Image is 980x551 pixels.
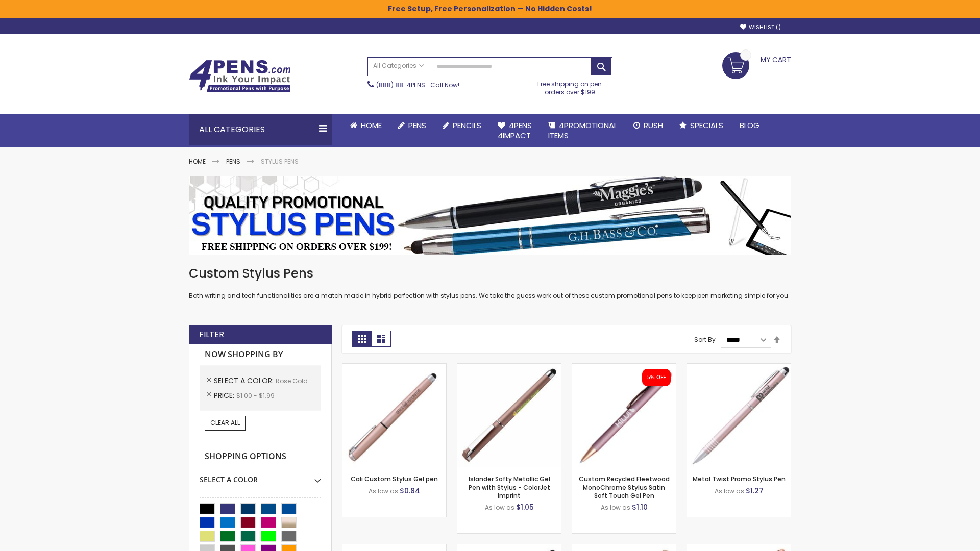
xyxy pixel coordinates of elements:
[400,486,420,496] span: $0.84
[200,446,321,468] strong: Shopping Options
[361,120,382,131] span: Home
[746,486,764,496] span: $1.27
[342,364,446,467] img: Cali Custom Stylus Gel pen-Rose Gold
[276,377,308,385] span: Rose Gold
[690,120,723,131] span: Specials
[189,157,206,166] a: Home
[369,487,398,495] span: As low as
[376,81,459,89] span: - Call Now!
[189,60,291,92] img: 4Pens Custom Pens and Promotional Products
[693,474,786,483] a: Metal Twist Promo Stylus Pen
[516,502,534,512] span: $1.05
[434,114,489,137] a: Pencils
[210,418,240,427] span: Clear All
[189,265,791,300] div: Both writing and tech functionalities are a match made in hybrid perfection with stylus pens. We ...
[540,114,625,147] a: 4PROMOTIONALITEMS
[200,467,321,485] div: Select A Color
[694,335,716,344] label: Sort By
[226,157,240,166] a: Pens
[368,58,429,74] a: All Categories
[189,265,791,282] h1: Custom Stylus Pens
[647,374,666,381] div: 5% OFF
[485,503,514,512] span: As low as
[189,114,332,145] div: All Categories
[572,363,676,372] a: Custom Recycled Fleetwood MonoChrome Stylus Satin Soft Touch Gel Pen-Rose Gold
[373,62,424,70] span: All Categories
[189,176,791,255] img: Stylus Pens
[342,114,390,137] a: Home
[625,114,671,137] a: Rush
[740,23,781,31] a: Wishlist
[390,114,434,137] a: Pens
[214,375,276,386] span: Select A Color
[715,487,744,495] span: As low as
[644,120,663,131] span: Rush
[200,344,321,365] strong: Now Shopping by
[352,331,372,347] strong: Grid
[205,416,246,430] a: Clear All
[261,157,299,166] strong: Stylus Pens
[236,391,275,400] span: $1.00 - $1.99
[376,81,425,89] a: (888) 88-4PENS
[342,363,446,372] a: Cali Custom Stylus Gel pen-Rose Gold
[687,364,791,467] img: Metal Twist Promo Stylus Pen-Rose gold
[489,114,540,147] a: 4Pens4impact
[527,76,613,96] div: Free shipping on pen orders over $199
[199,329,224,340] strong: Filter
[498,120,532,141] span: 4Pens 4impact
[740,120,759,131] span: Blog
[731,114,768,137] a: Blog
[214,390,236,400] span: Price
[548,120,617,141] span: 4PROMOTIONAL ITEMS
[351,474,438,483] a: Cali Custom Stylus Gel pen
[453,120,481,131] span: Pencils
[601,503,630,512] span: As low as
[408,120,426,131] span: Pens
[579,474,670,499] a: Custom Recycled Fleetwood MonoChrome Stylus Satin Soft Touch Gel Pen
[687,363,791,372] a: Metal Twist Promo Stylus Pen-Rose gold
[671,114,731,137] a: Specials
[572,364,676,467] img: Custom Recycled Fleetwood MonoChrome Stylus Satin Soft Touch Gel Pen-Rose Gold
[457,364,561,467] img: Islander Softy Metallic Gel Pen with Stylus - ColorJet Imprint-Rose Gold
[632,502,648,512] span: $1.10
[457,363,561,372] a: Islander Softy Metallic Gel Pen with Stylus - ColorJet Imprint-Rose Gold
[469,474,550,499] a: Islander Softy Metallic Gel Pen with Stylus - ColorJet Imprint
